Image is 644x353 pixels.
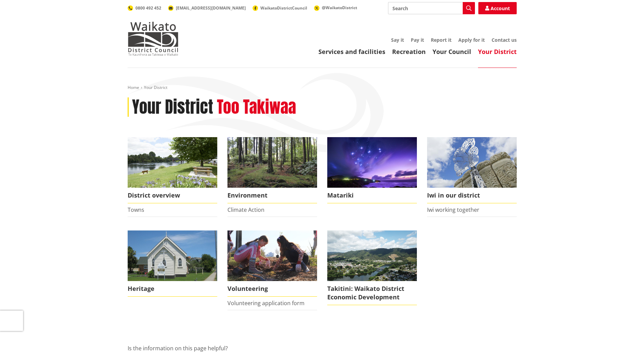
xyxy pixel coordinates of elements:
span: Your District [144,85,167,90]
a: Report it [431,37,452,43]
span: Takitini: Waikato District Economic Development [327,281,417,305]
a: Account [478,2,517,14]
img: volunteer icon [227,230,317,281]
img: biodiversity- Wright's Bush_16x9 crop [227,137,317,188]
span: WaikatoDistrictCouncil [260,5,307,11]
img: Matariki over Whiaangaroa [327,137,417,188]
img: Raglan Church [128,230,217,281]
img: Turangawaewae Ngaruawahia [427,137,517,188]
a: Towns [128,206,144,213]
a: Recreation [392,48,426,56]
a: Climate Action [227,206,264,213]
img: Waikato District Council - Te Kaunihera aa Takiwaa o Waikato [128,22,179,56]
p: Is the information on this page helpful? [128,344,517,352]
span: Matariki [327,188,417,203]
a: volunteer icon Volunteering [227,230,317,297]
span: @WaikatoDistrict [322,5,357,11]
a: Volunteering application form [227,299,305,307]
nav: breadcrumb [128,85,517,91]
h1: Your District [132,97,213,117]
a: Pay it [411,37,424,43]
a: Your District [478,48,517,56]
a: Contact us [492,37,517,43]
a: Your Council [433,48,471,56]
a: Say it [391,37,404,43]
a: [EMAIL_ADDRESS][DOMAIN_NAME] [168,5,246,11]
span: District overview [128,188,217,203]
span: Environment [227,188,317,203]
a: Matariki [327,137,417,203]
a: Services and facilities [318,48,385,56]
a: Iwi working together [427,206,479,213]
span: Volunteering [227,281,317,297]
a: Ngaruawahia 0015 District overview [128,137,217,203]
a: Takitini: Waikato District Economic Development [327,230,417,305]
a: Apply for it [458,37,485,43]
a: Turangawaewae Ngaruawahia Iwi in our district [427,137,517,203]
span: Iwi in our district [427,188,517,203]
span: 0800 492 452 [135,5,161,11]
a: 0800 492 452 [128,5,161,11]
img: Ngaruawahia 0015 [128,137,217,188]
input: Search input [388,2,475,14]
a: Environment [227,137,317,203]
h2: Too Takiwaa [217,97,296,117]
span: [EMAIL_ADDRESS][DOMAIN_NAME] [176,5,246,11]
a: @WaikatoDistrict [314,5,357,11]
span: Heritage [128,281,217,297]
a: Raglan Church Heritage [128,230,217,297]
img: ngaaruawaahia [327,230,417,281]
a: WaikatoDistrictCouncil [253,5,307,11]
a: Home [128,85,139,90]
